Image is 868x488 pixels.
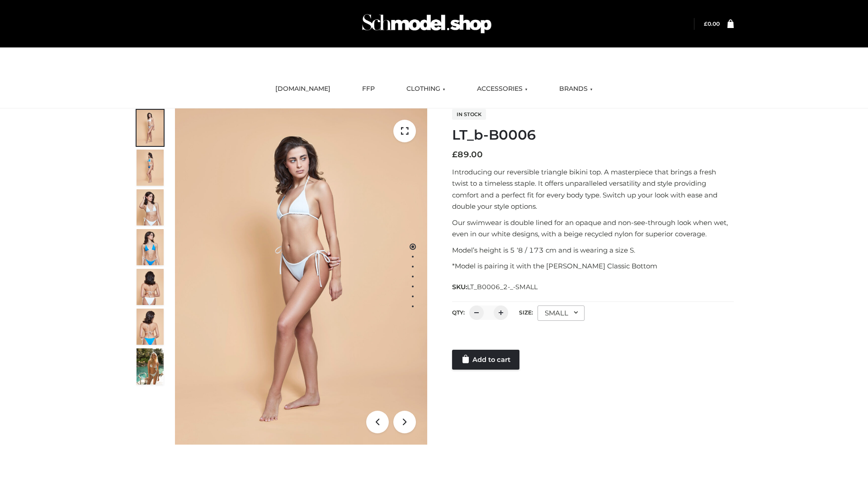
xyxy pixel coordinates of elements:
[467,283,538,291] span: LT_B0006_2-_-SMALL
[175,108,427,445] img: ArielClassicBikiniTop_CloudNine_AzureSky_OW114ECO_1
[452,282,538,292] span: SKU:
[137,309,164,345] img: ArielClassicBikiniTop_CloudNine_AzureSky_OW114ECO_8-scaled.jpg
[137,189,164,225] img: ArielClassicBikiniTop_CloudNine_AzureSky_OW114ECO_3-scaled.jpg
[519,309,533,316] label: Size:
[137,229,164,265] img: ArielClassicBikiniTop_CloudNine_AzureSky_OW114ECO_4-scaled.jpg
[452,109,486,120] span: In stock
[470,79,534,99] a: ACCESSORIES
[704,20,708,27] span: £
[400,79,452,99] a: CLOTHING
[704,20,720,27] bdi: 0.00
[452,309,465,316] label: QTY:
[137,150,164,186] img: ArielClassicBikiniTop_CloudNine_AzureSky_OW114ECO_2-scaled.jpg
[452,260,734,272] p: *Model is pairing it with the [PERSON_NAME] Classic Bottom
[452,217,734,240] p: Our swimwear is double lined for an opaque and non-see-through look when wet, even in our white d...
[452,166,734,212] p: Introducing our reversible triangle bikini top. A masterpiece that brings a fresh twist to a time...
[452,150,483,160] bdi: 89.00
[452,150,458,160] span: £
[137,269,164,305] img: ArielClassicBikiniTop_CloudNine_AzureSky_OW114ECO_7-scaled.jpg
[452,350,519,370] a: Add to cart
[355,79,382,99] a: FFP
[704,20,720,27] a: £0.00
[269,79,337,99] a: [DOMAIN_NAME]
[137,348,164,385] img: Arieltop_CloudNine_AzureSky2.jpg
[538,305,585,321] div: SMALL
[452,127,734,143] h1: LT_b-B0006
[137,110,164,146] img: ArielClassicBikiniTop_CloudNine_AzureSky_OW114ECO_1-scaled.jpg
[552,79,599,99] a: BRANDS
[452,244,734,256] p: Model’s height is 5 ‘8 / 173 cm and is wearing a size S.
[359,6,495,42] img: Schmodel Admin 964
